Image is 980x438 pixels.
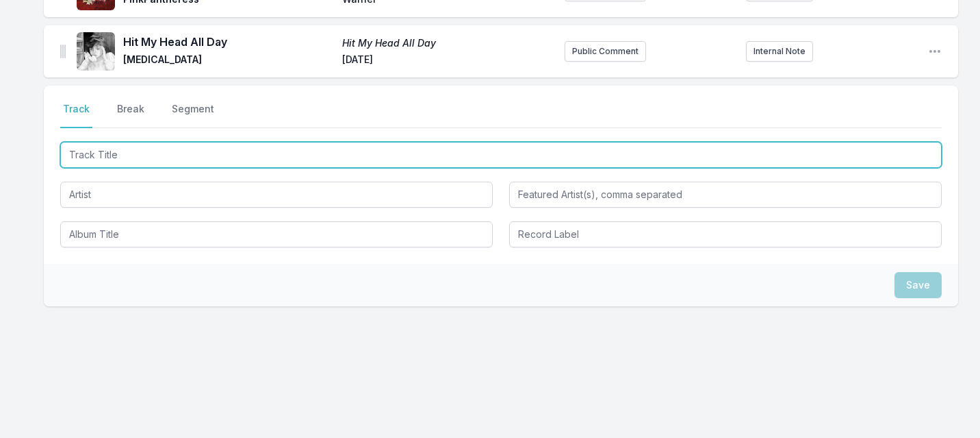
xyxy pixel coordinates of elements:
[114,102,147,128] button: Break
[894,272,942,298] button: Save
[342,36,553,50] span: Hit My Head All Day
[77,32,115,71] img: Hit My Head All Day
[60,182,493,208] input: Artist
[746,41,813,62] button: Internal Note
[60,221,493,247] input: Album Title
[509,182,942,208] input: Featured Artist(s), comma separated
[123,34,334,50] span: Hit My Head All Day
[509,221,942,247] input: Record Label
[60,142,942,168] input: Track Title
[928,45,942,58] button: Open playlist item options
[60,45,66,58] img: Drag Handle
[169,102,217,128] button: Segment
[565,41,646,62] button: Public Comment
[60,102,92,128] button: Track
[123,53,334,69] span: [MEDICAL_DATA]
[342,53,553,69] span: [DATE]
